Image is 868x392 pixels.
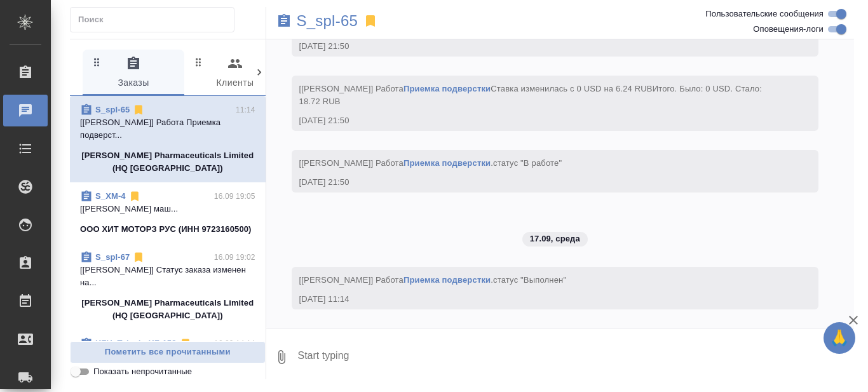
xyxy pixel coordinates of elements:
button: 🙏 [824,322,855,354]
a: Приемка подверстки [403,84,491,93]
span: Показать непрочитанные [93,365,192,378]
p: [[PERSON_NAME]] Работа Приемка подверст... [80,116,255,142]
svg: Зажми и перетащи, чтобы поменять порядок вкладок [91,56,103,68]
span: Клиенты [192,56,278,91]
div: [DATE] 21:50 [299,176,775,189]
span: статус "Выполнен" [493,275,566,285]
a: S_spl-65 [297,15,358,27]
span: Оповещения-логи [753,23,824,36]
div: S_XM-416.09 19:05[[PERSON_NAME] маш...ООО ХИТ МОТОРЗ РУС (ИНН 9723160500) [70,182,266,243]
svg: Отписаться [128,190,141,203]
div: KZH_Takeda-KZ-15316.09 14:14[[PERSON_NAME]] Работа Верстка макет...Takeda KZ [70,330,266,391]
div: [DATE] 11:14 [299,293,775,306]
a: S_XM-4 [95,191,126,201]
input: Поиск [78,11,234,29]
span: Заказы [90,56,177,91]
div: S_spl-6716.09 19:02[[PERSON_NAME]] Статус заказа изменен на...[PERSON_NAME] Pharmaceuticals Limit... [70,243,266,330]
a: Приемка подверстки [403,158,491,168]
p: [PERSON_NAME] Pharmaceuticals Limited (HQ [GEOGRAPHIC_DATA]) [80,297,255,322]
p: 11:14 [236,104,255,116]
p: [PERSON_NAME] Pharmaceuticals Limited (HQ [GEOGRAPHIC_DATA]) [80,149,255,175]
div: [DATE] 21:50 [299,40,775,53]
span: статус "В работе" [493,158,562,168]
p: ООО ХИТ МОТОРЗ РУС (ИНН 9723160500) [80,223,252,236]
p: 16.09 14:14 [214,337,255,350]
span: Пользовательские сообщения [705,8,824,20]
div: [DATE] 21:50 [299,114,775,127]
span: Пометить все прочитанными [77,345,259,360]
a: Приемка подверстки [403,275,491,285]
span: [[PERSON_NAME]] Работа . [299,275,567,285]
span: 🙏 [829,325,850,351]
svg: Отписаться [132,104,145,116]
div: S_spl-6511:14[[PERSON_NAME]] Работа Приемка подверст...[PERSON_NAME] Pharmaceuticals Limited (HQ ... [70,96,266,182]
p: [[PERSON_NAME]] Статус заказа изменен на... [80,264,255,289]
p: 16.09 19:05 [214,190,255,203]
a: S_spl-65 [95,105,130,114]
p: 16.09 19:02 [214,251,255,264]
span: [[PERSON_NAME]] Работа . [299,158,562,168]
span: [[PERSON_NAME]] Работа Ставка изменилась с 0 USD на 6.24 RUB [299,84,764,106]
a: S_spl-67 [95,252,130,262]
p: 17.09, среда [530,233,580,245]
a: KZH_Takeda-KZ-153 [95,339,177,348]
button: Пометить все прочитанными [70,341,266,363]
p: [[PERSON_NAME] маш... [80,203,255,215]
